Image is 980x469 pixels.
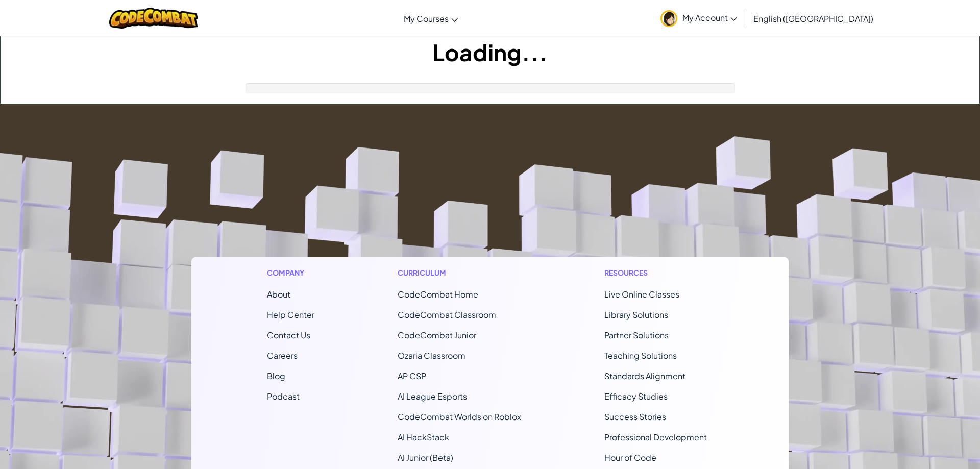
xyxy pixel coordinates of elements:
h1: Loading... [1,36,979,68]
span: My Account [682,12,737,23]
a: Standards Alignment [604,371,685,381]
a: Teaching Solutions [604,350,677,361]
span: My Courses [404,13,449,24]
h1: Company [267,267,314,278]
h1: Resources [604,267,713,278]
a: Hour of Code [604,452,656,463]
a: CodeCombat Worlds on Roblox [398,411,521,422]
img: avatar [660,10,677,27]
img: CodeCombat logo [109,8,199,29]
a: CodeCombat Junior [398,330,476,340]
a: English ([GEOGRAPHIC_DATA]) [748,5,878,32]
a: Podcast [267,391,300,402]
h1: Curriculum [398,267,521,278]
a: AI Junior (Beta) [398,452,453,463]
a: AI League Esports [398,391,467,402]
a: Ozaria Classroom [398,350,465,361]
a: Blog [267,371,285,381]
a: Careers [267,350,298,361]
span: English ([GEOGRAPHIC_DATA]) [753,13,873,24]
a: Success Stories [604,411,666,422]
a: Professional Development [604,432,707,442]
a: Help Center [267,309,314,320]
a: AP CSP [398,371,426,381]
span: CodeCombat Home [398,289,478,300]
a: About [267,289,290,300]
a: My Account [655,2,742,34]
a: CodeCombat Classroom [398,309,496,320]
a: Partner Solutions [604,330,669,340]
a: AI HackStack [398,432,449,442]
a: Library Solutions [604,309,668,320]
a: Live Online Classes [604,289,679,300]
span: Contact Us [267,330,310,340]
a: Efficacy Studies [604,391,668,402]
a: My Courses [399,5,463,32]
